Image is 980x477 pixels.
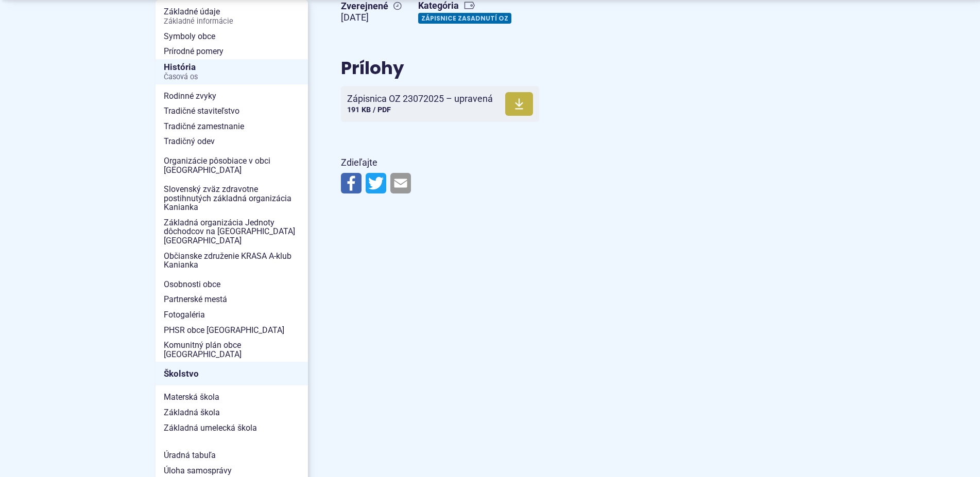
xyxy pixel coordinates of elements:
[156,215,308,249] a: Základná organizácia Jednoty dôchodcov na [GEOGRAPHIC_DATA] [GEOGRAPHIC_DATA]
[156,405,308,420] a: Základná škola
[164,17,300,26] span: Základné informácie
[366,173,386,193] img: Zdieľať na Twitteri
[341,173,362,193] img: Zdieľať na Facebooku
[347,105,391,114] span: 191 KB / PDF
[164,292,300,307] span: Partnerské mestá
[164,103,300,119] span: Tradičné staviteľstvo
[164,366,300,382] span: Školstvo
[164,153,300,178] span: Organizácie pôsobiace v obci [GEOGRAPHIC_DATA]
[164,215,300,249] span: Základná organizácia Jednoty dôchodcov na [GEOGRAPHIC_DATA] [GEOGRAPHIC_DATA]
[156,292,308,307] a: Partnerské mestá
[156,119,308,134] a: Tradičné zamestnanie
[164,44,300,59] span: Prírodné pomery
[156,134,308,149] a: Tradičný odev
[164,182,300,215] span: Slovenský zväz zdravotne postihnutých základná organizácia Kanianka
[156,420,308,436] a: Základná umelecká škola
[156,338,308,362] a: Komunitný plán obce [GEOGRAPHIC_DATA]
[164,323,300,338] span: PHSR obce [GEOGRAPHIC_DATA]
[164,277,300,292] span: Osobnosti obce
[156,249,308,273] a: Občianske združenie KRASA A-klub Kanianka
[418,13,511,24] a: Zápisnice zasadnutí OZ
[164,89,300,104] span: Rodinné zvyky
[341,155,707,171] p: Zdieľajte
[156,44,308,59] a: Prírodné pomery
[156,390,308,405] a: Materská škola
[341,12,402,24] figcaption: [DATE]
[156,182,308,215] a: Slovenský zväz zdravotne postihnutých základná organizácia Kanianka
[341,59,707,78] h2: Prílohy
[164,448,300,463] span: Úradná tabuľa
[164,390,300,405] span: Materská škola
[164,4,300,28] span: Základné údaje
[164,405,300,420] span: Základná škola
[164,338,300,362] span: Komunitný plán obce [GEOGRAPHIC_DATA]
[390,173,411,193] img: Zdieľať e-mailom
[164,29,300,44] span: Symboly obce
[156,448,308,463] a: Úradná tabuľa
[156,277,308,292] a: Osobnosti obce
[156,59,308,84] a: HistóriaČasová os
[156,153,308,178] a: Organizácie pôsobiace v obci [GEOGRAPHIC_DATA]
[164,307,300,323] span: Fotogaléria
[341,1,402,12] span: Zverejnené
[156,103,308,119] a: Tradičné staviteľstvo
[164,134,300,149] span: Tradičný odev
[156,29,308,44] a: Symboly obce
[156,362,308,385] a: Školstvo
[156,4,308,28] a: Základné údajeZákladné informácie
[164,249,300,273] span: Občianske združenie KRASA A-klub Kanianka
[156,323,308,338] a: PHSR obce [GEOGRAPHIC_DATA]
[164,59,300,84] span: História
[164,420,300,436] span: Základná umelecká škola
[347,94,493,104] span: Zápisnica OZ 23072025 – upravená
[156,89,308,104] a: Rodinné zvyky
[164,73,300,81] span: Časová os
[164,119,300,134] span: Tradičné zamestnanie
[341,86,539,122] a: Zápisnica OZ 23072025 – upravená 191 KB / PDF
[156,307,308,323] a: Fotogaléria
